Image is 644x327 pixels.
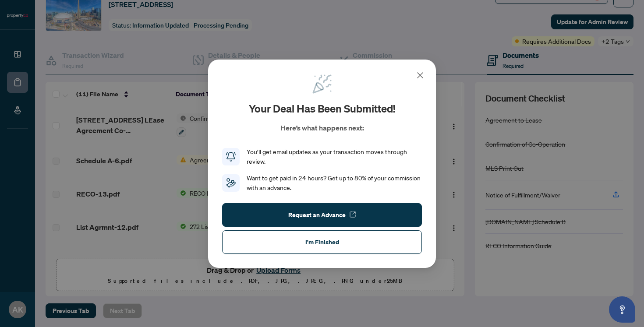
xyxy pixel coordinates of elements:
p: Here’s what happens next: [280,123,364,133]
button: I'm Finished [222,230,422,253]
h2: Your deal has been submitted! [249,102,396,116]
span: Request an Advance [288,207,346,222]
div: Want to get paid in 24 hours? Get up to 80% of your commission with an advance. [247,173,422,193]
span: I'm Finished [305,235,339,249]
div: You’ll get email updates as your transaction moves through review. [247,147,422,166]
button: Request an Advance [222,203,422,226]
button: Open asap [609,296,635,323]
